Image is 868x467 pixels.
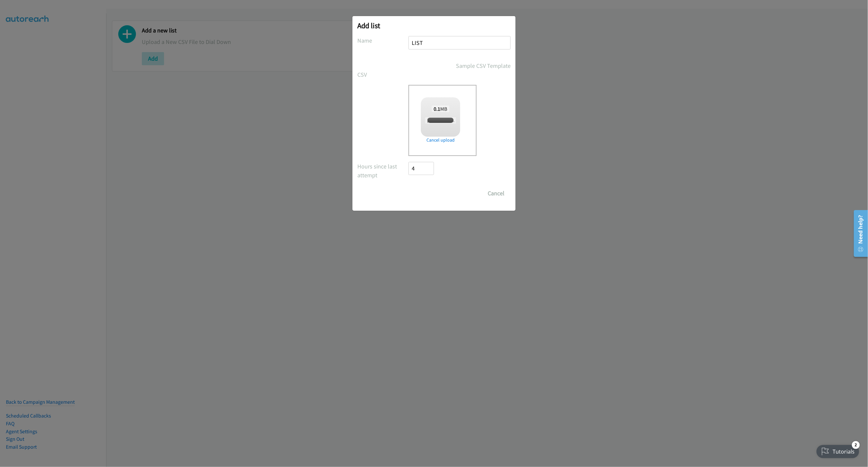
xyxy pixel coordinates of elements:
[456,61,511,70] a: Sample CSV Template
[425,117,571,124] span: [PERSON_NAME] [PERSON_NAME] + Fujitsu FY25Q3 Services - ANZ - Qualified.csv
[357,70,408,79] label: CSV
[434,106,440,112] strong: 0.1
[432,106,449,112] span: MB
[421,137,460,144] a: Cancel upload
[481,187,511,200] button: Cancel
[357,21,511,30] h2: Add list
[849,207,868,260] iframe: Resource Center
[357,36,408,45] label: Name
[813,438,863,462] iframe: Checklist
[357,162,408,180] label: Hours since last attempt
